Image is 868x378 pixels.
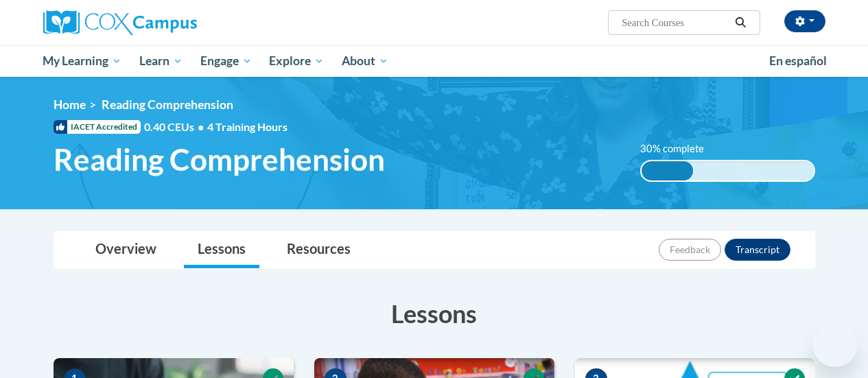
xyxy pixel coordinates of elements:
[642,161,693,180] div: 30% complete
[273,232,364,268] a: Resources
[184,232,259,268] a: Lessons
[769,54,827,68] span: En español
[640,141,719,156] label: 30% complete
[54,141,385,178] span: Reading Comprehension
[139,53,183,69] span: Learn
[43,53,121,69] span: My Learning
[659,239,721,261] button: Feedback
[43,10,197,35] img: Cox Campus
[813,323,857,367] iframe: Button to launch messaging window
[760,47,836,75] a: En español
[43,10,290,35] a: Cox Campus
[620,14,730,31] input: Search Courses
[200,53,252,69] span: Engage
[54,296,815,331] h3: Lessons
[144,119,207,134] span: 0.40 CEUs
[102,97,233,112] span: Reading Comprehension
[54,120,141,134] span: IACET Accredited
[207,120,288,133] span: 4 Training Hours
[260,45,333,77] a: Explore
[725,239,790,261] button: Transcript
[130,45,191,77] a: Learn
[730,14,751,31] button: Search
[54,97,86,112] a: Home
[82,232,170,268] a: Overview
[33,45,836,77] div: Main menu
[191,45,261,77] a: Engage
[269,53,324,69] span: Explore
[198,120,204,133] span: •
[342,53,388,69] span: About
[34,45,131,77] a: My Learning
[784,10,825,32] button: Account Settings
[333,45,397,77] a: About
